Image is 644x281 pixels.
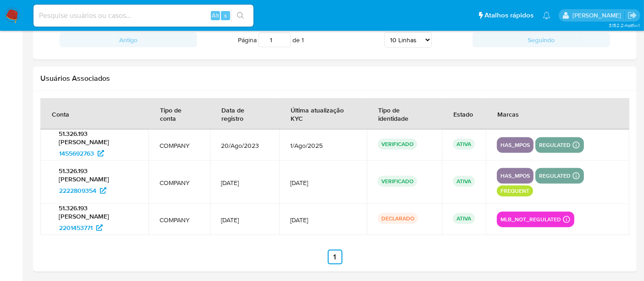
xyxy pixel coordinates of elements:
span: s [224,11,227,20]
button: search-icon [231,9,250,22]
input: Pesquise usuários ou casos... [33,10,253,22]
p: renato.lopes@mercadopago.com.br [572,11,624,20]
span: Alt [212,11,219,20]
a: Sair [627,11,637,20]
h2: Usuários Associados [40,74,629,83]
span: Atalhos rápidos [484,11,534,20]
a: Notificações [543,11,550,19]
span: 3.152.2-hotfix-1 [609,22,639,29]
